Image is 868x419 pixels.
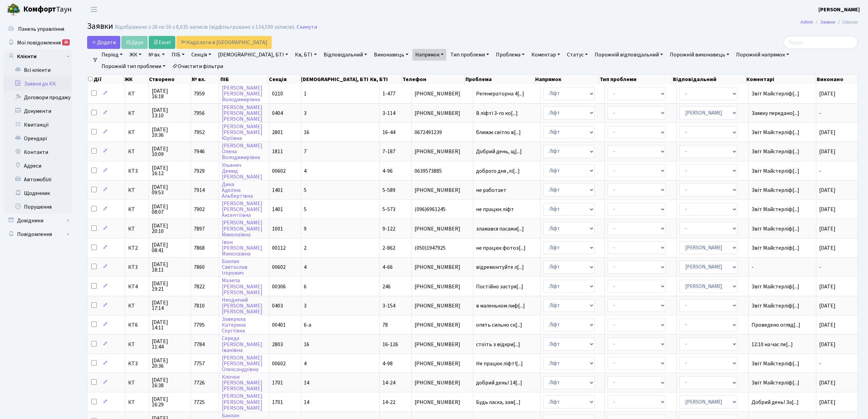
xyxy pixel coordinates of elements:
[476,341,520,348] span: стоїть з відкри[...]
[382,225,395,233] span: 9-122
[415,110,470,116] span: [PHONE_NUMBER]
[152,165,188,176] span: [DATE] 16:12
[128,400,146,405] span: КТ
[152,358,188,369] span: [DATE] 20:36
[751,302,799,310] span: Звіт Майстерліф[...]
[300,75,369,84] th: [DEMOGRAPHIC_DATA], БТІ
[194,398,205,406] span: 7725
[819,283,836,290] span: [DATE]
[148,75,191,84] th: Створено
[672,75,746,84] th: Відповідальний
[751,109,799,117] span: Заявку передано[...]
[222,354,262,373] a: [PERSON_NAME][PERSON_NAME]Олександрівна
[3,22,72,36] a: Панель управління
[382,263,393,271] span: 4-66
[272,167,286,175] span: 00602
[382,283,391,290] span: 246
[272,360,286,367] span: 00602
[415,130,470,135] span: 0672491239
[402,75,465,84] th: Телефон
[7,3,21,16] img: logo.png
[194,263,205,271] span: 7860
[382,398,395,406] span: 14-22
[476,148,522,155] span: Добрий день, щ[...]
[128,380,146,385] span: КТ
[3,186,72,200] a: Щоденник
[382,186,395,194] span: 5-589
[382,167,393,175] span: 4-96
[152,396,188,407] span: [DATE] 16:29
[529,49,563,61] a: Коментар
[476,90,524,97] span: Регенераторна 4[...]
[733,49,792,61] a: Порожній напрямок
[820,18,835,26] a: Заявки
[3,214,72,227] a: Довідники
[292,49,319,61] a: Кв, БТІ
[415,226,470,232] span: [PHONE_NUMBER]
[222,181,253,200] a: ДикаАделінаАльбертівна
[128,322,146,328] span: КТ6
[564,49,591,61] a: Статус
[222,104,262,123] a: [PERSON_NAME][PERSON_NAME][PERSON_NAME]
[128,187,146,193] span: КТ
[3,63,72,77] a: Всі клієнти
[152,377,188,388] span: [DATE] 16:38
[304,321,311,329] span: 6-а
[415,91,470,96] span: [PHONE_NUMBER]
[476,225,524,233] span: зламався пасажи[...]
[790,15,868,29] nav: breadcrumb
[476,398,520,406] span: Будь ласка, зам[...]
[152,281,188,292] span: [DATE] 19:21
[128,168,146,174] span: КТ3
[272,129,283,136] span: 2801
[222,277,262,296] a: Мазепа[PERSON_NAME][PERSON_NAME]
[18,25,64,33] span: Панель управління
[382,302,395,310] span: 3-154
[3,77,72,91] a: Заявки до КК
[152,184,188,195] span: [DATE] 09:53
[819,129,836,136] span: [DATE]
[169,61,226,72] a: Очистити фільтри
[819,244,836,252] span: [DATE]
[819,321,836,329] span: [DATE]
[819,186,836,194] span: [DATE]
[476,207,538,212] span: не працює ліфт
[128,245,146,251] span: КТ2
[99,61,168,72] a: Порожній тип проблеми
[128,264,146,270] span: КТ3
[476,187,538,193] span: не работает
[751,283,799,290] span: Звіт Майстерліф[...]
[415,284,470,289] span: [PHONE_NUMBER]
[222,161,262,181] a: УльяничДемид[PERSON_NAME]
[415,245,470,251] span: (050)1947925
[152,146,188,157] span: [DATE] 10:09
[23,4,56,15] b: Комфорт
[194,341,205,348] span: 7784
[194,244,205,252] span: 7868
[222,219,262,238] a: [PERSON_NAME][PERSON_NAME]Миколаївна
[476,302,525,310] span: в маленьком лиф[...]
[415,149,470,154] span: [PHONE_NUMBER]
[534,75,599,84] th: Напрямок
[87,36,120,49] a: Додати
[751,341,793,348] span: 12:10 на час пе[...]
[152,204,188,215] span: [DATE] 08:07
[128,303,146,309] span: КТ
[62,39,70,45] div: 25
[194,206,205,213] span: 7902
[3,145,72,159] a: Контакти
[382,109,395,117] span: 3-114
[751,225,799,233] span: Звіт Майстерліф[...]
[382,379,395,387] span: 14-24
[304,302,307,310] span: 3
[222,123,262,142] a: [PERSON_NAME][PERSON_NAME]Юріївна
[152,242,188,253] span: [DATE] 08:41
[128,284,146,289] span: КТ4
[222,296,262,315] a: Неоднічий[PERSON_NAME][PERSON_NAME]
[99,49,125,61] a: Період
[87,20,113,32] span: Заявки
[222,84,262,103] a: [PERSON_NAME][PERSON_NAME]Володимирівна
[819,302,836,310] span: [DATE]
[3,132,72,145] a: Орендарі
[371,49,411,61] a: Виконавець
